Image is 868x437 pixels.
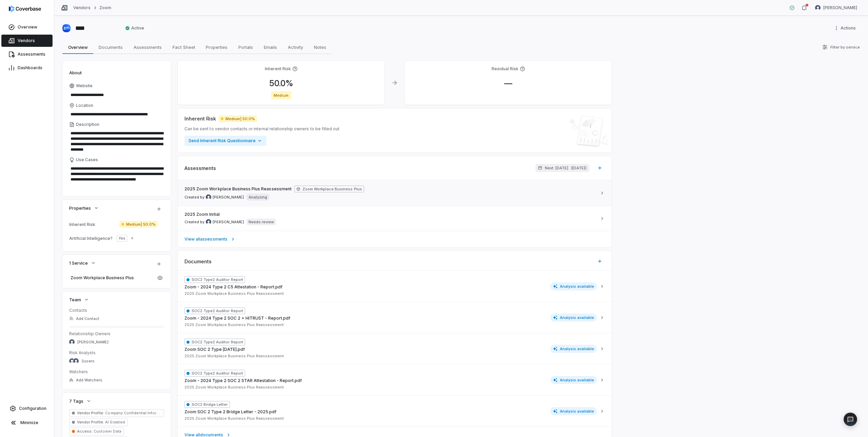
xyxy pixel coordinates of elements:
[69,205,91,211] span: Properties
[76,103,93,108] span: Location
[213,220,244,225] span: [PERSON_NAME]
[69,308,164,313] dt: Contacts
[219,115,257,122] span: Medium | 50.0%
[815,5,821,11] img: Mike Phillips avatar
[77,420,104,424] span: Vendor Profile :
[271,91,291,99] span: Medium
[184,339,245,345] span: SOC2 Type2 Auditor Report
[20,420,38,425] span: Minimize
[184,219,244,225] span: Created by
[69,90,153,100] input: Website
[1,48,53,60] a: Assessments
[184,401,230,408] span: SOC2 Bridge Letter
[125,25,144,31] span: Active
[550,313,597,322] span: Analysis available
[184,194,244,200] span: Created by
[18,38,35,43] span: Vendors
[184,370,245,377] span: SOC2 Type2 Auditor Report
[69,129,164,154] textarea: Description
[67,395,94,407] button: 7 Tags
[265,66,291,72] h4: Inherent Risk
[1,21,53,33] a: Overview
[69,398,83,404] span: 7 Tags
[184,136,267,146] button: Send Inherent Risk Questionnaire
[249,219,274,225] p: Needs review
[18,65,42,71] span: Dashboards
[104,420,125,424] span: AI Enabled
[184,186,292,192] span: 2025 Zoom Workplace Business Plus Reassessment
[178,180,612,206] a: 2025 Zoom Workplace Business Plus ReassessmentZoom Workplace Business PlusCreated by Mike Phillip...
[69,350,164,356] dt: Risk Analysts
[77,340,108,345] span: [PERSON_NAME]
[492,66,518,72] h4: Residual Risk
[206,194,211,200] img: Mike Phillips avatar
[67,202,101,214] button: Properties
[3,402,51,415] a: Configuration
[184,409,276,415] span: Zoom SOC 2 Type 2 Bridge Letter - 2025.pdf
[18,52,45,57] span: Assessments
[69,260,88,266] span: 1 Service
[170,43,198,52] span: Fact Sheet
[19,406,46,411] span: Configuration
[76,157,98,163] span: Use Cases
[203,43,230,52] span: Properties
[264,78,299,88] span: 50.0 %
[184,378,302,383] span: Zoom - 2024 Type 2 SOC 2 STAR Attestation - Report.pdf
[81,359,95,364] span: 2 users
[545,166,568,171] span: Next: [DATE]
[178,302,612,333] button: SOC2 Type2 Auditor ReportZoom - 2024 Type 2 SOC 2 + HITRUST - Report.pdf2025 Zoom Workplace Busin...
[131,43,164,52] span: Assessments
[184,126,339,132] span: Can be sent to vendor contacts or internal relationship owners to be filled out
[550,407,597,415] span: Analysis available
[1,35,53,47] a: Vendors
[67,312,101,325] button: Add Contact
[77,429,93,434] span: Access :
[249,194,267,200] p: Analyzing
[69,236,114,241] div: Artificial Intelligence?
[76,378,102,383] span: Add Watchers
[178,364,612,395] button: SOC2 Type2 Auditor ReportZoom - 2024 Type 2 SOC 2 STAR Attestation - Report.pdf2025 Zoom Workplac...
[119,221,158,228] span: Medium | 50.0%
[184,236,228,242] span: View all assessments
[178,271,612,302] button: SOC2 Type2 Auditor ReportZoom - 2024 Type 2 C5 Attestation - Report.pdf2025 Zoom Workplace Busine...
[499,78,518,88] span: —
[184,276,245,283] span: SOC2 Type2 Auditor Report
[184,307,245,314] span: SOC2 Type2 Auditor Report
[184,354,284,359] span: 2025 Zoom Workplace Business Plus Reassessment
[550,345,597,353] span: Analysis available
[73,5,91,11] a: Vendors
[67,293,91,306] button: Team
[184,291,284,296] span: 2025 Zoom Workplace Business Plus Reassessment
[184,347,245,352] span: Zoom SOC 2 Type [DATE].pdf
[93,429,121,434] span: Customer Data
[184,316,290,321] span: Zoom - 2024 Type 2 SOC 2 + HITRUST - Report.pdf
[69,70,82,76] span: About
[96,43,125,52] span: Documents
[184,115,216,122] span: Inherent Risk
[67,257,98,269] button: 1 Service
[69,331,164,337] dt: Relationship Owners
[69,297,81,303] span: Team
[104,411,169,415] span: Company Confidential Information
[76,83,93,89] span: Website
[76,122,99,127] span: Description
[9,5,41,12] img: logo-D7KZi-bG.svg
[184,284,282,290] span: Zoom - 2024 Type 2 C5 Attestation - Report.pdf
[213,195,244,200] span: [PERSON_NAME]
[18,24,37,30] span: Overview
[178,395,612,426] button: SOC2 Bridge LetterZoom SOC 2 Type 2 Bridge Letter - 2025.pdf2025 Zoom Workplace Business Plus Rea...
[69,369,164,375] dt: Watchers
[184,165,216,172] span: Assessments
[178,333,612,364] button: SOC2 Type2 Auditor ReportZoom SOC 2 Type [DATE].pdf2025 Zoom Workplace Business Plus Reassessment...
[236,43,256,52] span: Portals
[69,164,164,190] textarea: Use Cases
[73,358,79,364] img: Mike Phillips avatar
[820,41,862,53] button: Filter by service
[119,235,125,241] span: Yes
[311,43,329,52] span: Notes
[184,212,220,217] span: 2025 Zoom Initial
[99,5,111,11] a: Zoom
[69,358,75,364] img: Mike Lewis avatar
[184,258,212,265] span: Documents
[206,219,211,225] img: Mike Phillips avatar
